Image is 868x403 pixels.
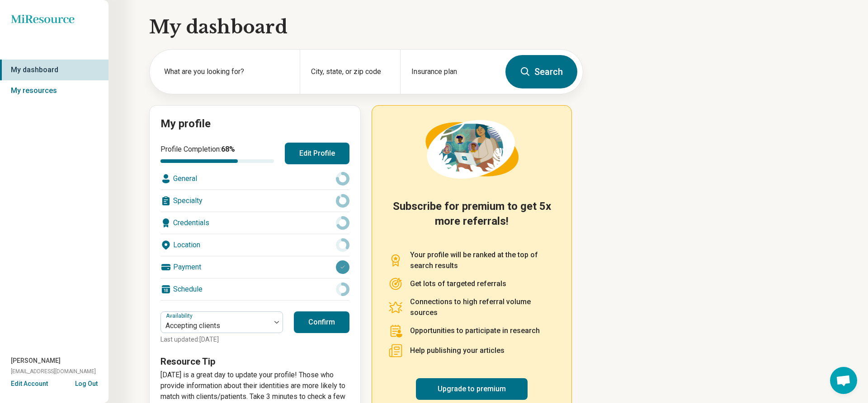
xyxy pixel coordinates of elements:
[221,145,235,153] span: 68 %
[410,345,505,356] p: Help publishing your articles
[11,367,96,375] span: [EMAIL_ADDRESS][DOMAIN_NAME]
[160,278,349,300] div: Schedule
[166,313,194,319] label: Availability
[410,296,555,318] p: Connections to high referral volume sources
[160,234,349,256] div: Location
[160,355,349,368] h3: Resource Tip
[285,143,349,164] button: Edit Profile
[410,325,540,336] p: Opportunities to participate in research
[164,66,289,77] label: What are you looking for?
[160,256,349,278] div: Payment
[160,190,349,212] div: Specialty
[830,367,857,394] a: Open chat
[11,356,61,366] span: [PERSON_NAME]
[160,212,349,234] div: Credentials
[160,116,349,132] h2: My profile
[410,278,506,289] p: Get lots of targeted referrals
[160,335,283,344] p: Last updated: [DATE]
[11,379,48,389] button: Edit Account
[388,199,555,239] h2: Subscribe for premium to get 5x more referrals!
[410,250,555,271] p: Your profile will be ranked at the top of search results
[149,14,583,40] h1: My dashboard
[160,168,349,190] div: General
[416,378,528,400] a: Upgrade to premium
[160,144,274,163] div: Profile Completion:
[294,311,349,333] button: Confirm
[505,55,577,88] button: Search
[75,379,98,386] button: Log Out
